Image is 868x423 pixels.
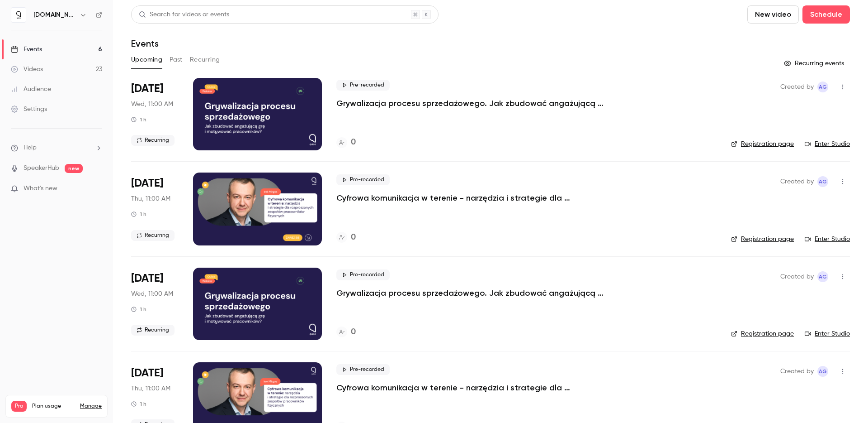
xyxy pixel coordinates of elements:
h1: Events [131,38,159,49]
button: Past [170,53,183,67]
span: Help [24,143,37,153]
span: [DATE] [131,82,163,96]
a: SpeakerHub [24,163,59,173]
span: Aleksandra Grabarska [817,176,828,187]
span: [DATE] [131,176,163,191]
span: AG [819,82,827,92]
a: Manage [80,403,102,410]
span: Aleksandra Grabarska [817,271,828,282]
span: Created by [780,176,814,187]
a: 0 [336,231,356,244]
span: Pro [11,401,27,412]
li: help-dropdown-opener [11,143,102,153]
span: Created by [780,271,814,282]
div: Oct 15 Wed, 11:00 AM (Europe/Warsaw) [131,78,179,150]
button: Recurring [190,53,220,67]
span: Created by [780,82,814,92]
div: Audience [11,85,51,94]
a: 0 [336,326,356,338]
span: Pre-recorded [336,174,390,185]
span: Created by [780,366,814,377]
h4: 0 [351,326,356,338]
span: Plan usage [32,403,75,410]
div: Oct 16 Thu, 11:00 AM (Europe/Warsaw) [131,173,179,245]
div: Events [11,45,42,54]
a: Cyfrowa komunikacja w terenie - narzędzia i strategie dla rozproszonych zespołów pracowników fizy... [336,382,608,393]
button: Upcoming [131,53,162,67]
span: Recurring [131,230,175,241]
button: Schedule [802,5,850,24]
span: Thu, 11:00 AM [131,194,170,203]
span: AG [819,271,827,282]
div: 1 h [131,211,146,218]
span: Aleksandra Grabarska [817,366,828,377]
span: Wed, 11:00 AM [131,289,173,298]
div: Videos [11,65,43,74]
span: new [65,164,83,173]
img: quico.io [11,8,26,22]
span: Pre-recorded [336,364,390,375]
span: [DATE] [131,366,163,380]
span: Thu, 11:00 AM [131,384,170,393]
span: Pre-recorded [336,80,390,91]
div: 1 h [131,116,146,123]
a: Enter Studio [805,139,850,149]
a: Cyfrowa komunikacja w terenie - narzędzia i strategie dla rozproszonych zespołów pracowników fizy... [336,192,608,203]
h4: 0 [351,136,356,149]
span: [DATE] [131,271,163,286]
a: Grywalizacja procesu sprzedażowego. Jak zbudować angażującą grę i motywować pracowników? [336,98,608,109]
span: Aleksandra Grabarska [817,82,828,92]
a: Grywalizacja procesu sprzedażowego. Jak zbudować angażującą grę i motywować pracowników? [336,288,608,298]
span: AG [819,366,827,377]
span: Recurring [131,135,175,146]
iframe: Noticeable Trigger [91,185,102,193]
a: Registration page [731,139,794,149]
span: Pre-recorded [336,269,390,280]
span: Wed, 11:00 AM [131,100,173,109]
h4: 0 [351,231,356,244]
a: 0 [336,136,356,149]
div: 1 h [131,306,146,313]
a: Enter Studio [805,329,850,338]
a: Enter Studio [805,235,850,244]
span: What's new [24,184,57,193]
span: Recurring [131,325,175,336]
button: New video [747,5,799,24]
h6: [DOMAIN_NAME] [33,10,76,19]
div: Settings [11,105,47,114]
div: Oct 22 Wed, 11:00 AM (Europe/Warsaw) [131,268,179,340]
div: 1 h [131,400,146,408]
a: Registration page [731,329,794,338]
button: Recurring events [780,56,850,71]
a: Registration page [731,235,794,244]
div: Search for videos or events [139,10,229,19]
span: AG [819,176,827,187]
